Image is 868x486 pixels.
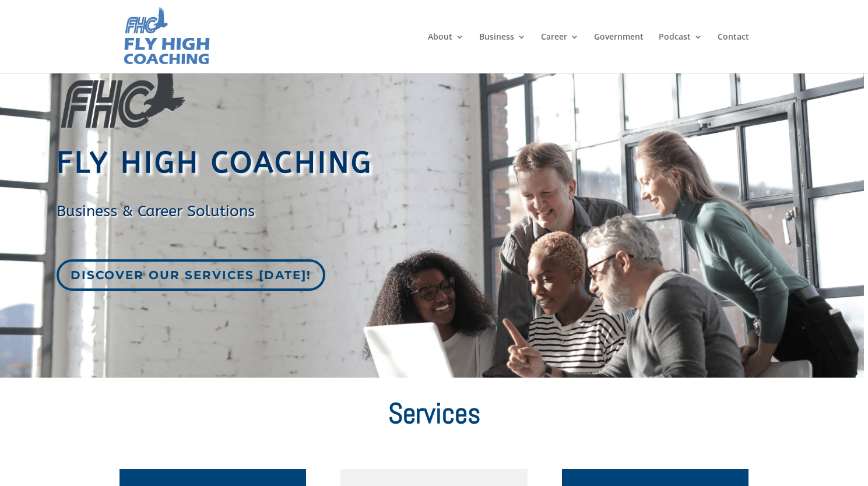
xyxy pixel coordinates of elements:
span: Fly High Coaching [57,146,373,180]
span: Business & Career Solutions [57,202,255,220]
a: Discover our services [DATE]! [57,259,325,291]
img: Fly High Coaching [122,6,211,68]
a: Business [479,33,526,73]
a: Podcast [659,33,702,73]
span: Services [388,395,480,431]
a: About [428,33,464,73]
a: Government [594,33,644,73]
a: Career [541,33,579,73]
a: Contact [718,33,749,73]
